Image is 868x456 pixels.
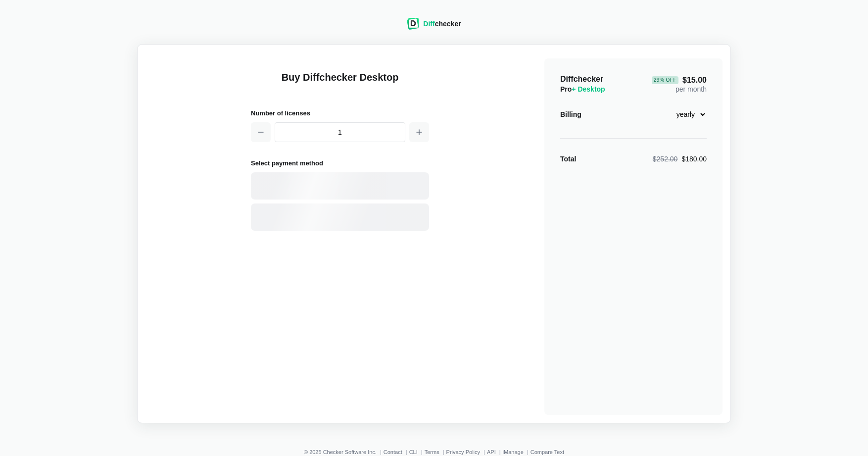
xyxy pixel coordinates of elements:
a: API [487,449,496,455]
h2: Number of licenses [251,108,429,118]
h1: Buy Diffchecker Desktop [251,70,429,96]
a: Compare Text [530,449,564,455]
span: $252.00 [653,155,678,163]
span: $15.00 [652,76,707,84]
strong: Total [560,155,576,163]
a: CLI [409,449,418,455]
div: per month [652,74,707,94]
div: Billing [560,109,581,119]
div: checker [423,19,461,29]
span: Pro [560,85,605,93]
h2: Select payment method [251,158,429,168]
div: 29 % Off [652,76,678,84]
li: © 2025 Checker Software Inc. [304,449,384,455]
span: + Desktop [572,85,605,93]
a: Privacy Policy [446,449,480,455]
span: Diff [423,20,434,28]
a: iManage [503,449,524,455]
span: Diffchecker [560,75,603,83]
input: 1 [275,122,405,142]
a: Terms [425,449,439,455]
img: Diffchecker logo [407,18,419,30]
a: Contact [384,449,402,455]
div: $180.00 [653,154,707,164]
a: Diffchecker logoDiffchecker [407,23,461,31]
